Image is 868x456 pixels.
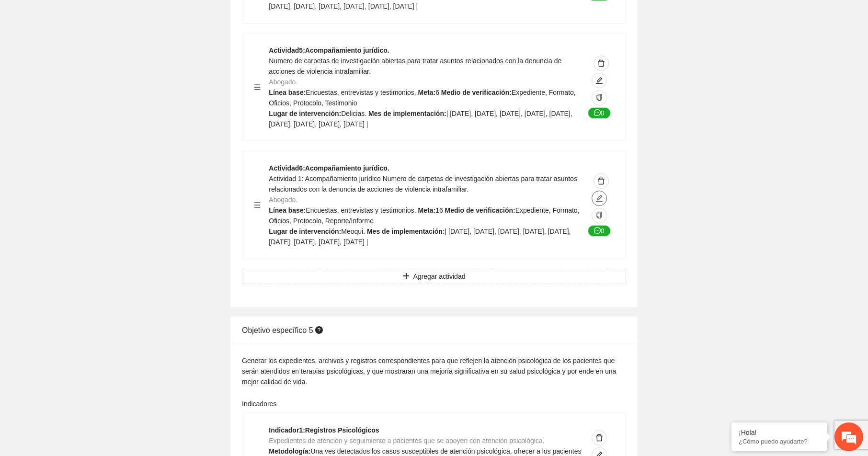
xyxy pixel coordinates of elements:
span: Encuestas, entrevistas y testimonios. [306,206,416,214]
span: Abogado. [269,196,297,204]
button: plusAgregar actividad [242,269,626,284]
span: question-circle [315,326,323,334]
span: Abogado. [269,78,297,86]
span: menu [254,84,261,91]
span: Actividad 1: Acompañamiento jurídico Numero de carpetas de investigación abiertas para tratar asu... [269,175,577,193]
span: Delicias. [341,110,366,117]
span: edit [592,77,606,84]
span: plus [403,273,410,280]
div: Generar los expedientes, archivos y registros correspondientes para que reflejen la atención psic... [242,355,626,387]
span: message [594,227,601,235]
span: Agregar actividad [413,271,466,282]
button: copy [592,90,607,105]
strong: Meta: [418,206,436,214]
span: Encuestas, entrevistas y testimonios. [306,89,416,96]
strong: Línea base: [269,89,306,96]
button: message0 [588,107,611,119]
button: copy [592,208,607,223]
span: 16 [435,206,443,214]
span: delete [594,59,608,67]
span: Numero de carpetas de investigación abiertas para tratar asuntos relacionados con la denuncia de ... [269,57,561,75]
span: copy [596,212,603,219]
strong: Meta: [418,89,436,96]
span: Meoqui. [341,228,365,235]
button: delete [592,430,607,445]
button: edit [592,191,607,206]
strong: Mes de implementación: [367,228,445,235]
span: delete [594,177,608,185]
button: delete [594,173,609,189]
span: Expediente, Formato, Oficios, Protocolo, Testimonio [269,89,575,107]
span: copy [596,94,603,102]
span: Objetivo específico 5 [242,326,325,334]
span: 6 [435,89,439,96]
div: Chatee con nosotros ahora [50,49,161,61]
label: Indicadores [242,399,276,409]
span: | [DATE], [DATE], [DATE], [DATE], [DATE], [DATE], [DATE], [DATE], [DATE] | [269,110,572,128]
span: edit [592,194,606,202]
button: message0 [588,225,611,237]
span: message [594,109,601,117]
strong: Medio de verificación: [441,89,512,96]
button: edit [592,73,607,88]
strong: Lugar de intervención: [269,110,341,117]
div: ¡Hola! [739,429,820,436]
span: menu [254,202,261,208]
button: delete [594,56,609,71]
strong: Indicador 1 : Registros Psicológicos [269,426,379,434]
strong: Actividad 5 : Acompañamiento jurídico. [269,46,389,54]
textarea: Escriba su mensaje y pulse “Intro” [5,262,183,295]
span: Expediente, Formato, Oficios, Protocolo, Reporte/Informe [269,206,579,225]
span: Estamos en línea. [56,128,132,225]
strong: Lugar de intervención: [269,228,341,235]
p: ¿Cómo puedo ayudarte? [739,438,820,445]
div: Minimizar ventana de chat en vivo [157,5,180,28]
strong: Metodología: [269,447,310,455]
span: delete [592,434,606,442]
span: Expedientes de atención y seguimiento a pacientes que se apoyen con atención psicológica. [269,437,544,445]
strong: Actividad 6 : Acompañamiento jurídico. [269,164,389,172]
strong: Medio de verificación: [445,206,515,214]
strong: Línea base: [269,206,306,214]
span: | [DATE], [DATE], [DATE], [DATE], [DATE], [DATE], [DATE], [DATE], [DATE] | [269,228,571,246]
strong: Mes de implementación: [368,110,446,117]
